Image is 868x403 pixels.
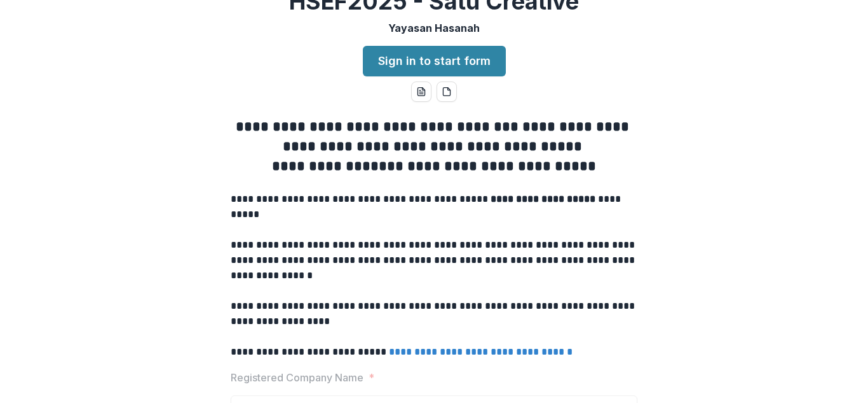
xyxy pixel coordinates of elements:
[411,81,431,102] button: word-download
[363,46,506,76] a: Sign in to start form
[388,20,480,36] p: Yayasan Hasanah
[437,81,457,102] button: pdf-download
[231,370,363,385] p: Registered Company Name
